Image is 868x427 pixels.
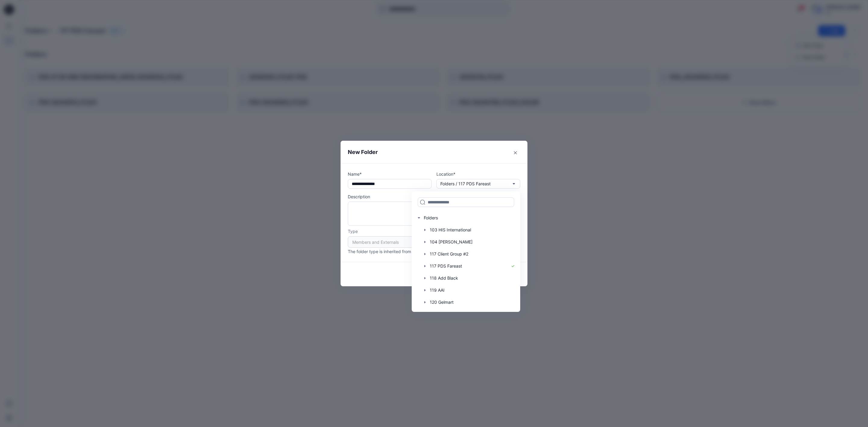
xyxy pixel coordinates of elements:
button: Folders / 117 PDS Fareast [436,179,520,189]
button: Close [511,148,520,158]
p: Name* [348,171,432,177]
header: New Folder [341,141,527,163]
p: Type [348,228,520,234]
p: Location* [436,171,520,177]
p: Folders / 117 PDS Fareast [440,181,491,187]
p: Description [348,193,520,200]
p: The folder type is inherited from the parent folder [348,248,520,255]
